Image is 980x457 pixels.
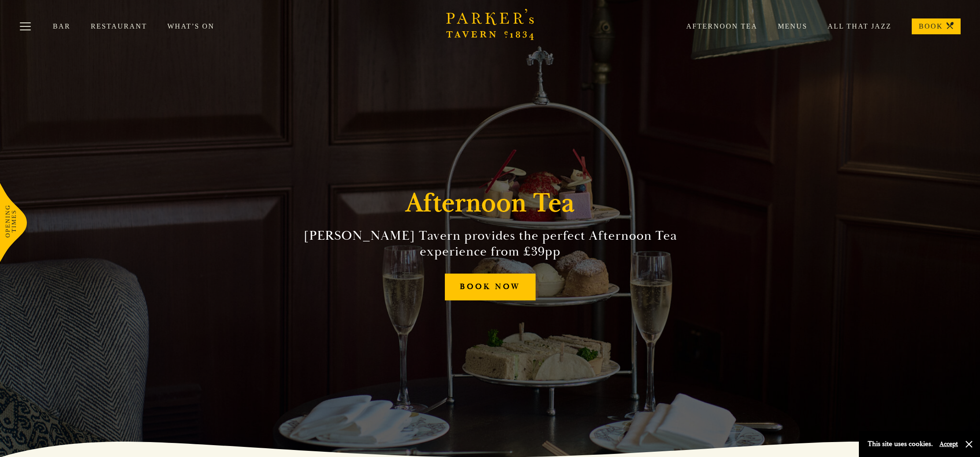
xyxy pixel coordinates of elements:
h2: [PERSON_NAME] Tavern provides the perfect Afternoon Tea experience from £39pp [289,228,691,260]
a: BOOK NOW [445,274,536,300]
p: This site uses cookies. [868,438,933,450]
button: Accept [939,440,958,448]
h1: Afternoon Tea [406,187,575,219]
button: Close and accept [965,440,973,449]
